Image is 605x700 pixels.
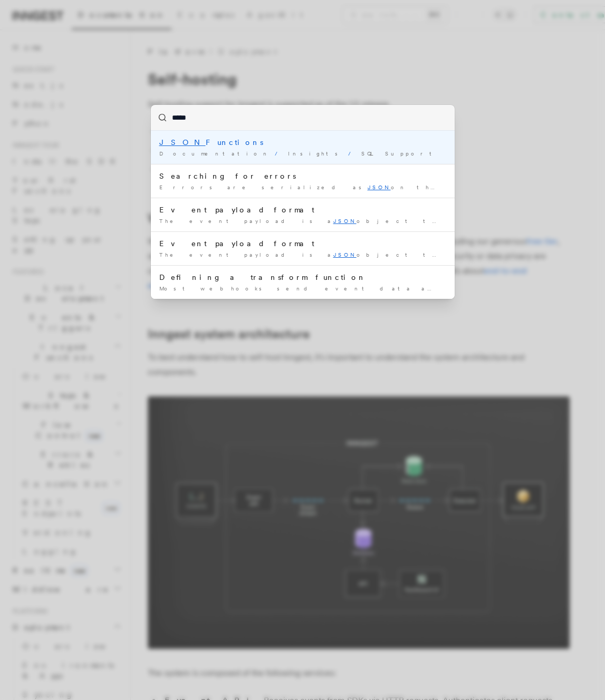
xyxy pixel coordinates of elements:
div: Errors are serialized as on the output object. When … [159,183,446,191]
span: / [275,150,284,157]
mark: JSON [368,184,391,190]
span: SQL Support [361,150,438,157]
div: Defining a transform function [159,272,446,283]
div: The event payload is a object that must contain … [159,217,446,225]
div: Most webhooks send event data as within the POST … [159,285,446,293]
div: Event payload format [159,238,446,249]
span: Insights [288,150,344,157]
mark: JSON [333,218,357,224]
mark: JSON [333,251,357,258]
div: Event payload format [159,205,446,215]
span: / [348,150,357,157]
span: Documentation [159,150,271,157]
mark: JSON [159,138,206,147]
div: The event payload is a object that must contain … [159,251,446,259]
div: Functions [159,137,446,148]
div: Searching for errors [159,171,446,181]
